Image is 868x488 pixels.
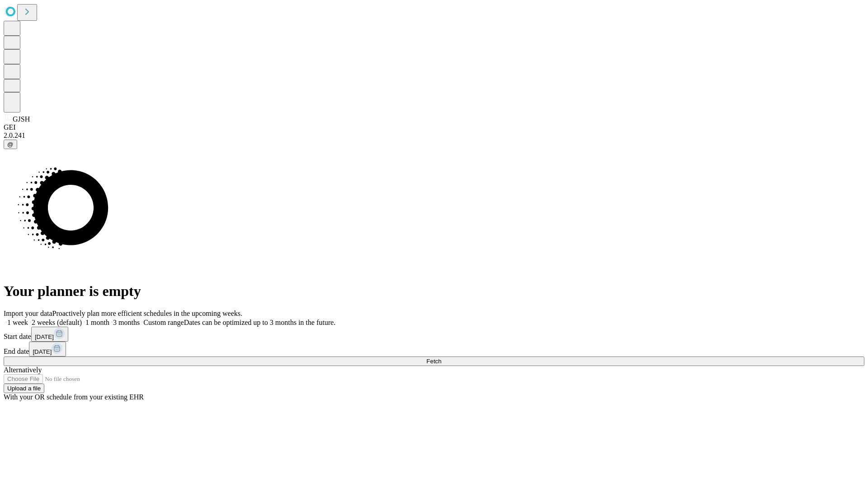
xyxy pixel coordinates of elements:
button: [DATE] [31,327,68,342]
span: Dates can be optimized up to 3 months in the future. [184,319,335,326]
span: Alternatively [4,366,42,374]
button: Fetch [4,357,864,366]
button: @ [4,140,17,149]
span: Custom range [143,319,184,326]
span: GJSH [13,115,30,123]
h1: Your planner is empty [4,283,864,300]
span: 1 week [7,319,28,326]
span: [DATE] [33,348,52,355]
span: 1 month [85,319,109,326]
div: Start date [4,327,864,342]
span: Import your data [4,310,52,317]
button: Upload a file [4,384,44,393]
span: [DATE] [35,333,54,340]
div: End date [4,342,864,357]
span: 3 months [113,319,140,326]
span: 2 weeks (default) [32,319,82,326]
span: With your OR schedule from your existing EHR [4,393,144,401]
button: [DATE] [29,342,66,357]
span: Fetch [426,358,441,365]
div: 2.0.241 [4,131,864,140]
div: GEI [4,123,864,131]
span: @ [7,141,14,148]
span: Proactively plan more efficient schedules in the upcoming weeks. [52,310,242,317]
